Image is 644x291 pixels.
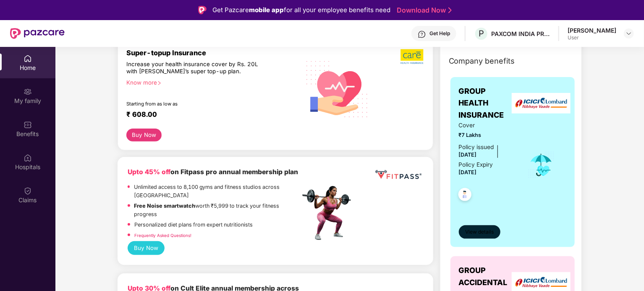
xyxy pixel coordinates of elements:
div: User [568,34,616,41]
b: on Fitpass pro annual membership plan [128,168,298,176]
span: ₹7 Lakhs [459,131,516,139]
img: svg+xml;base64,PHN2ZyBpZD0iQ2xhaW0iIHhtbG5zPSJodHRwOi8vd3d3LnczLm9yZy8yMDAwL3N2ZyIgd2lkdGg9IjIwIi... [24,187,32,195]
button: Buy Now [126,129,162,142]
img: svg+xml;base64,PHN2ZyB4bWxucz0iaHR0cDovL3d3dy53My5vcmcvMjAwMC9zdmciIHhtbG5zOnhsaW5rPSJodHRwOi8vd3... [300,51,375,126]
img: fppp.png [374,167,423,183]
a: Frequently Asked Questions! [134,233,191,238]
div: Increase your health insurance cover by Rs. 20L with [PERSON_NAME]’s super top-up plan. [126,61,264,76]
span: Company benefits [449,55,515,67]
p: worth ₹5,999 to track your fitness progress [134,202,300,219]
img: b5dec4f62d2307b9de63beb79f102df3.png [401,49,424,64]
div: Know more [126,79,295,85]
div: ₹ 608.00 [126,110,292,120]
span: P [479,28,484,39]
img: New Pazcare Logo [10,28,65,39]
div: Get Pazcare for all your employee benefits need [212,5,390,15]
div: Policy issued [459,143,494,152]
img: svg+xml;base64,PHN2ZyB4bWxucz0iaHR0cDovL3d3dy53My5vcmcvMjAwMC9zdmciIHdpZHRoPSI0OC45NDMiIGhlaWdodD... [455,185,475,206]
span: [DATE] [459,169,477,175]
div: PAXCOM INDIA PRIVATE LIMITED [491,30,550,38]
span: Cover [459,121,516,130]
img: icon [528,151,555,179]
img: svg+xml;base64,PHN2ZyBpZD0iRHJvcGRvd24tMzJ4MzIiIHhtbG5zPSJodHRwOi8vd3d3LnczLm9yZy8yMDAwL3N2ZyIgd2... [626,30,632,37]
span: right [157,81,162,85]
span: [DATE] [459,152,477,158]
a: Download Now [397,6,449,15]
strong: Free Noise smartwatch [134,203,196,209]
img: svg+xml;base64,PHN2ZyB3aWR0aD0iMjAiIGhlaWdodD0iMjAiIHZpZXdCb3g9IjAgMCAyMCAyMCIgZmlsbD0ibm9uZSIgeG... [24,88,32,96]
span: View details [465,228,494,236]
div: Get Help [429,30,450,37]
p: Unlimited access to 8,100 gyms and fitness studios across [GEOGRAPHIC_DATA] [134,183,300,200]
button: View details [459,225,500,239]
img: svg+xml;base64,PHN2ZyBpZD0iQmVuZWZpdHMiIHhtbG5zPSJodHRwOi8vd3d3LnczLm9yZy8yMDAwL3N2ZyIgd2lkdGg9Ij... [24,121,32,129]
strong: mobile app [249,6,284,14]
div: Starting from as low as [126,101,264,107]
div: [PERSON_NAME] [568,26,616,34]
div: Super-topup Insurance [126,49,300,57]
b: Upto 45% off [128,168,170,176]
button: Buy Now [128,241,165,255]
img: svg+xml;base64,PHN2ZyBpZD0iSG9tZSIgeG1sbnM9Imh0dHA6Ly93d3cudzMub3JnLzIwMDAvc3ZnIiB3aWR0aD0iMjAiIG... [24,54,32,63]
img: svg+xml;base64,PHN2ZyBpZD0iSGVscC0zMngzMiIgeG1sbnM9Imh0dHA6Ly93d3cudzMub3JnLzIwMDAvc3ZnIiB3aWR0aD... [418,30,426,39]
p: Personalized diet plans from expert nutritionists [134,221,253,229]
div: Policy Expiry [459,160,493,169]
img: Logo [198,6,207,14]
img: svg+xml;base64,PHN2ZyBpZD0iSG9zcGl0YWxzIiB4bWxucz0iaHR0cDovL3d3dy53My5vcmcvMjAwMC9zdmciIHdpZHRoPS... [24,154,32,162]
img: insurerLogo [512,93,571,113]
span: GROUP HEALTH INSURANCE [459,85,516,121]
img: fpp.png [300,184,359,242]
img: Stroke [448,6,452,15]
